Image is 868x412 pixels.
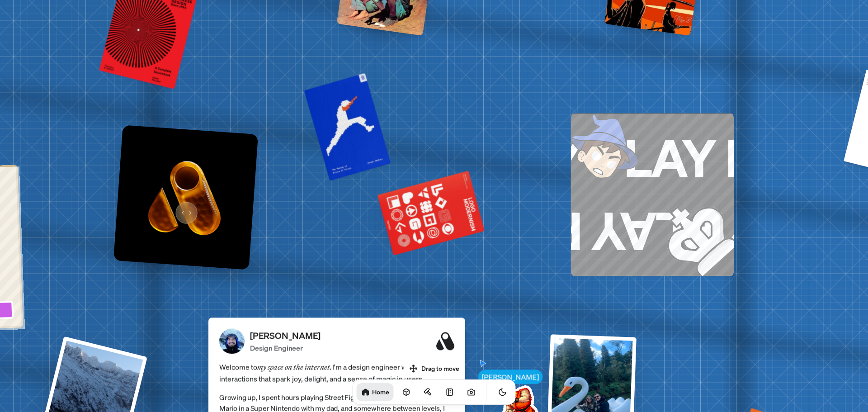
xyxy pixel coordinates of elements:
[219,328,245,354] img: Profile Picture
[257,362,332,371] em: my space on the internet.
[571,113,734,276] a: PLAY PLAY PLAY PLAY PLAY PLAY PLAY PLAYPLAY PLAY PLAY PLAY PLAY PLAY PLAY PLAY
[571,113,734,276] img: Horse
[113,125,258,270] img: Logo variation 55
[494,383,512,401] button: Toggle Theme
[250,329,321,342] p: [PERSON_NAME]
[219,361,454,384] span: Welcome to I'm a design engineer who crafts interactions that spark joy, delight, and a sense of ...
[357,383,394,401] a: Home
[250,342,321,353] p: Design Engineer
[372,388,389,396] h1: Home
